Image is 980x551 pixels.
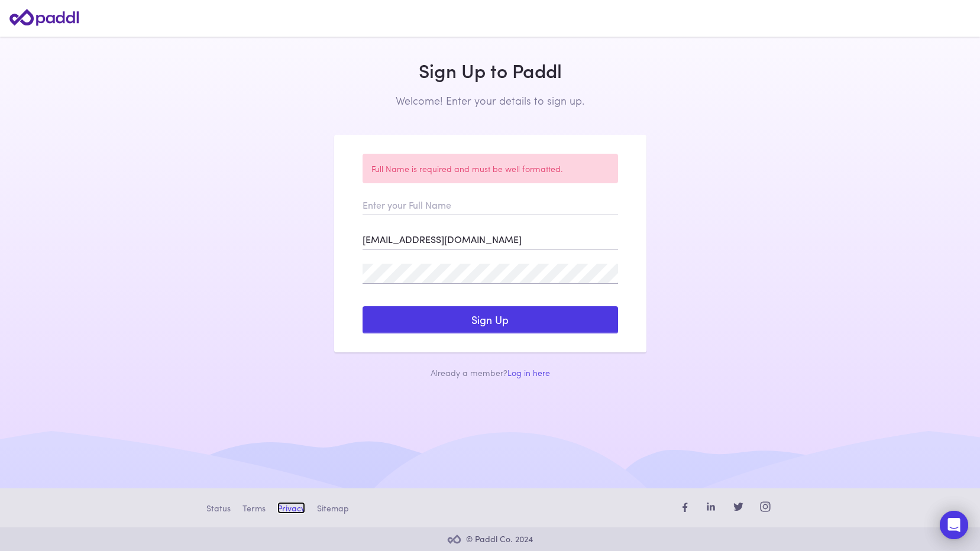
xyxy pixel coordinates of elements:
input: Enter your Full Name [363,195,618,215]
a: Sitemap [317,502,349,514]
a: Privacy [277,502,305,514]
button: Sign Up [363,306,618,333]
input: Enter your Email [363,229,618,249]
h1: Sign Up to Paddl [334,59,646,82]
h2: Welcome! Enter your details to sign up. [334,94,646,107]
a: Log in here [507,367,550,378]
a: Terms [242,502,266,514]
div: Already a member? [334,367,646,378]
div: Open Intercom Messenger [940,511,968,539]
span: © Paddl Co. 2024 [466,533,533,545]
div: Full Name is required and must be well formatted. [363,154,618,183]
a: Status [206,502,231,514]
